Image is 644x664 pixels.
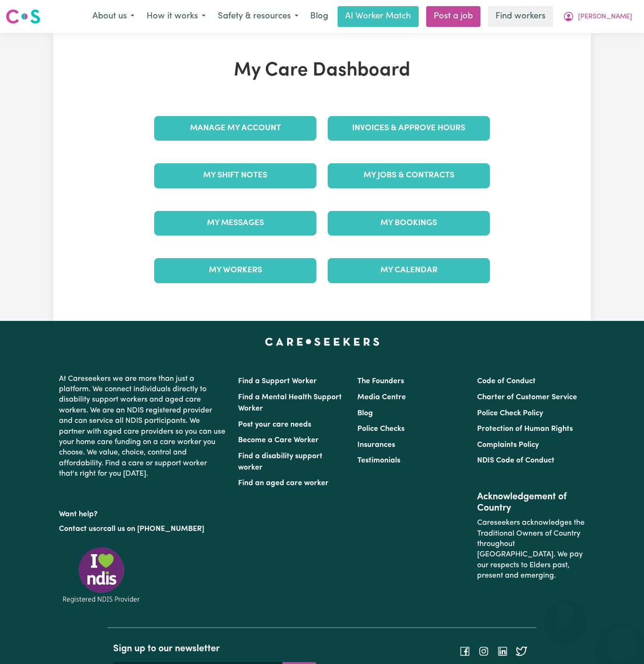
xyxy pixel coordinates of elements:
a: Complaints Policy [477,441,539,449]
a: My Workers [154,258,316,283]
button: My Account [557,7,638,26]
p: At Careseekers we are more than just a platform. We connect individuals directly to disability su... [59,370,227,483]
a: Blog [357,410,373,417]
a: Blog [305,6,334,27]
a: Follow Careseekers on LinkedIn [497,647,508,655]
a: My Jobs & Contracts [328,163,490,188]
a: Become a Care Worker [238,437,319,444]
button: How it works [140,7,212,26]
a: Media Centre [357,394,406,401]
a: Charter of Customer Service [477,394,577,401]
a: Follow Careseekers on Instagram [478,647,489,655]
a: Testimonials [357,457,400,464]
a: The Founders [357,378,404,385]
a: My Bookings [328,211,490,235]
a: Protection of Human Rights [477,425,573,433]
a: Find an aged care worker [238,479,329,487]
a: Invoices & Approve Hours [328,116,490,141]
img: Careseekers logo [6,8,41,25]
iframe: Close message [556,604,575,622]
a: NDIS Code of Conduct [477,457,554,464]
a: call us on [PHONE_NUMBER] [103,525,204,533]
a: Find a Support Worker [238,378,317,385]
a: Post your care needs [238,421,311,429]
a: Code of Conduct [477,378,536,385]
span: [PERSON_NAME] [578,12,632,22]
img: Registered NDIS provider [59,546,144,605]
a: Post a job [426,6,480,27]
a: Careseekers logo [6,6,41,27]
a: Police Checks [357,425,405,433]
a: Insurances [357,441,395,449]
a: My Shift Notes [154,163,316,188]
a: Contact us [59,525,96,533]
a: Police Check Policy [477,410,543,417]
a: Follow Careseekers on Facebook [459,647,471,655]
a: Find a disability support worker [238,453,322,471]
p: or [59,520,227,538]
h2: Acknowledgement of Country [477,491,585,514]
h2: Sign up to our newsletter [113,643,316,655]
a: Find a Mental Health Support Worker [238,394,342,412]
a: My Messages [154,211,316,235]
p: Want help? [59,505,227,520]
iframe: Button to launch messaging window [606,626,636,656]
a: AI Worker Match [338,6,419,27]
p: Careseekers acknowledges the Traditional Owners of Country throughout [GEOGRAPHIC_DATA]. We pay o... [477,514,585,585]
a: My Calendar [328,258,490,283]
button: About us [86,7,140,26]
a: Careseekers home page [265,338,380,345]
a: Manage My Account [154,116,316,141]
h1: My Care Dashboard [149,59,495,82]
a: Follow Careseekers on Twitter [516,647,527,655]
a: Find workers [488,6,553,27]
button: Safety & resources [212,7,305,26]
